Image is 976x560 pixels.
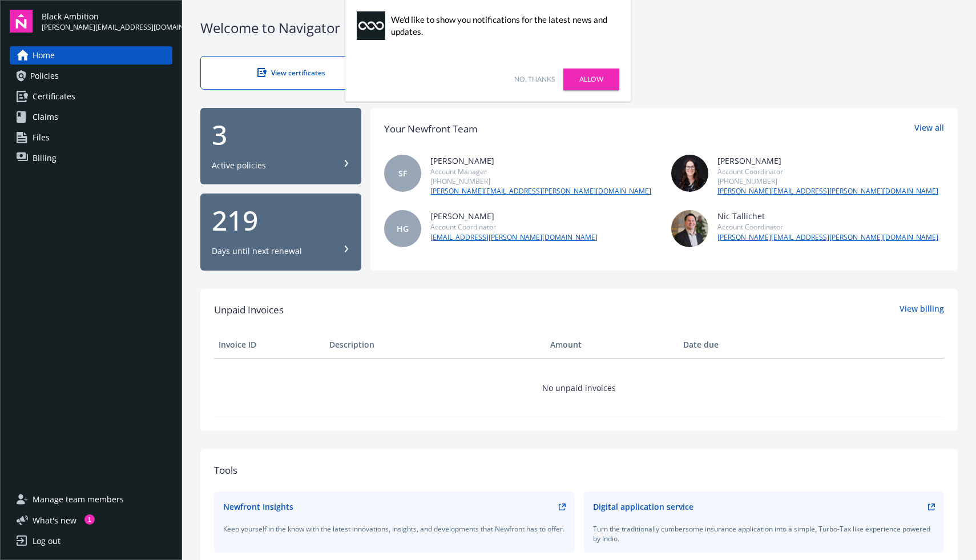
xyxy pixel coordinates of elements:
[33,532,61,550] div: Log out
[33,87,75,106] span: Certificates
[430,222,598,232] div: Account Coordinator
[33,514,76,526] span: What ' s new
[391,14,614,38] div: We'd like to show you notifications for the latest news and updates.
[224,68,360,78] div: View certificates
[84,514,95,525] div: 1
[212,245,302,257] div: Days until next renewal
[430,186,651,196] a: [PERSON_NAME][EMAIL_ADDRESS][PERSON_NAME][DOMAIN_NAME]
[546,331,679,358] th: Amount
[33,108,58,126] span: Claims
[33,149,57,167] span: Billing
[214,358,944,417] td: No unpaid invoices
[214,463,944,478] div: Tools
[10,46,172,65] a: Home
[10,87,172,106] a: Certificates
[717,232,938,243] a: [PERSON_NAME][EMAIL_ADDRESS][PERSON_NAME][DOMAIN_NAME]
[10,10,33,33] img: navigator-logo.svg
[42,10,172,33] button: Black Ambition[PERSON_NAME][EMAIL_ADDRESS][DOMAIN_NAME]
[593,501,693,513] div: Digital application service
[563,69,619,90] a: Allow
[398,167,407,179] span: SF
[33,128,50,147] span: Files
[214,303,284,317] span: Unpaid Invoices
[200,18,958,38] div: Welcome to Navigator
[514,74,555,84] a: No, thanks
[717,186,938,196] a: [PERSON_NAME][EMAIL_ADDRESS][PERSON_NAME][DOMAIN_NAME]
[223,501,293,513] div: Newfront Insights
[10,108,172,126] a: Claims
[679,331,789,358] th: Date due
[212,121,350,148] div: 3
[200,194,361,271] button: 219Days until next renewal
[200,108,361,185] button: 3Active policies
[430,232,598,243] a: [EMAIL_ADDRESS][PERSON_NAME][DOMAIN_NAME]
[33,46,55,65] span: Home
[430,210,598,222] div: [PERSON_NAME]
[914,122,944,136] a: View all
[384,122,478,136] div: Your Newfront Team
[717,176,938,186] div: [PHONE_NUMBER]
[900,303,944,317] a: View billing
[717,167,938,176] div: Account Coordinator
[397,223,409,235] span: HG
[325,331,546,358] th: Description
[717,210,938,222] div: Nic Tallichet
[717,155,938,167] div: [PERSON_NAME]
[42,10,172,22] span: Black Ambition
[214,331,325,358] th: Invoice ID
[30,67,59,85] span: Policies
[430,176,651,186] div: [PHONE_NUMBER]
[671,210,708,247] img: photo
[33,490,124,509] span: Manage team members
[10,67,172,85] a: Policies
[430,167,651,176] div: Account Manager
[42,22,172,33] span: [PERSON_NAME][EMAIL_ADDRESS][DOMAIN_NAME]
[10,514,95,526] button: What's new1
[671,155,708,192] img: photo
[10,128,172,147] a: Files
[10,490,172,509] a: Manage team members
[593,524,935,543] div: Turn the traditionally cumbersome insurance application into a simple, Turbo-Tax like experience ...
[10,149,172,167] a: Billing
[200,56,383,90] a: View certificates
[212,207,350,234] div: 219
[717,222,938,232] div: Account Coordinator
[430,155,651,167] div: [PERSON_NAME]
[212,160,266,171] div: Active policies
[223,524,566,534] div: Keep yourself in the know with the latest innovations, insights, and developments that Newfront h...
